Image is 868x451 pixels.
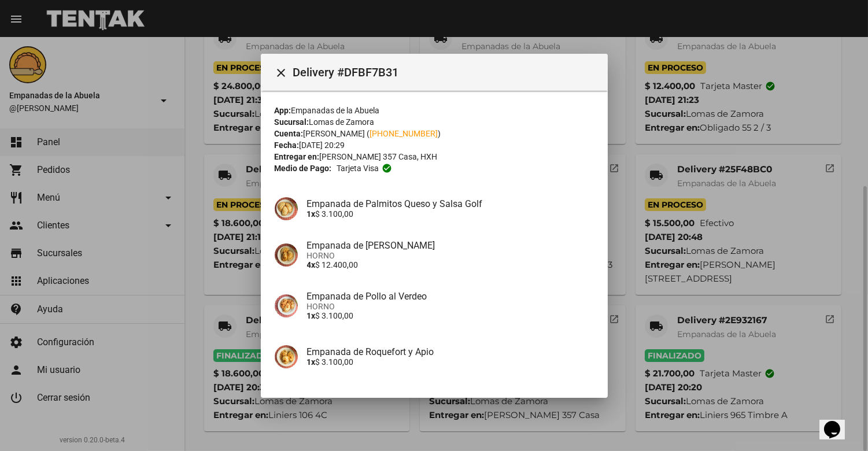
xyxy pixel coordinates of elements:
[307,311,594,320] p: $ 3.100,00
[307,311,316,320] b: 1x
[307,291,594,302] h4: Empanada de Pollo al Verdeo
[307,302,594,311] span: HORNO
[307,260,316,269] b: 4x
[275,141,300,150] strong: Fecha:
[275,128,594,139] div: [PERSON_NAME] ( )
[307,251,594,260] span: HORNO
[275,197,298,220] img: 23889947-f116-4e8f-977b-138207bb6e24.jpg
[275,105,594,116] div: Empanadas de la Abuela
[275,345,298,368] img: d59fadef-f63f-4083-8943-9e902174ec49.jpg
[275,106,291,115] strong: App:
[307,346,594,357] h4: Empanada de Roquefort y Apio
[819,405,856,439] iframe: chat widget
[275,152,320,161] strong: Entregar en:
[307,240,594,251] h4: Empanada de [PERSON_NAME]
[307,357,316,367] b: 1x
[307,198,594,209] h4: Empanada de Palmitos Queso y Salsa Golf
[275,116,594,128] div: Lomas de Zamora
[275,151,594,162] div: [PERSON_NAME] 357 Casa, HXH
[307,260,594,269] p: $ 12.400,00
[307,209,594,219] p: $ 3.100,00
[307,357,594,367] p: $ 3.100,00
[275,139,594,151] div: [DATE] 20:29
[382,163,392,173] mat-icon: check_circle
[275,294,298,317] img: b535b57a-eb23-4682-a080-b8c53aa6123f.jpg
[275,117,309,127] strong: Sucursal:
[275,129,304,138] strong: Cuenta:
[370,129,438,138] a: [PHONE_NUMBER]
[275,66,289,80] mat-icon: Cerrar
[275,243,298,267] img: f753fea7-0f09-41b3-9a9e-ddb84fc3b359.jpg
[337,162,379,174] span: Tarjeta visa
[270,61,293,84] button: Cerrar
[293,63,599,82] span: Delivery #DFBF7B31
[307,209,316,219] b: 1x
[275,162,332,174] strong: Medio de Pago:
